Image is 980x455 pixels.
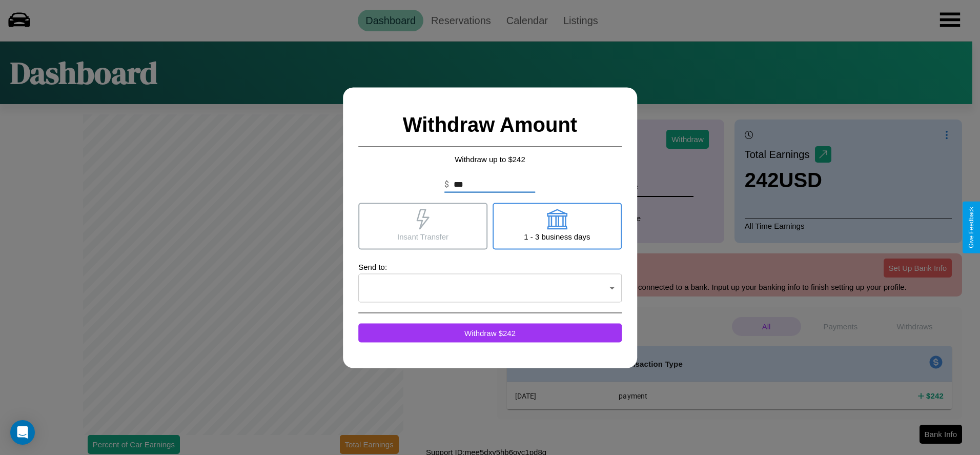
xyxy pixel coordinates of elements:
div: Give Feedback [968,207,975,248]
button: Withdraw $242 [358,323,622,342]
p: Withdraw up to $ 242 [358,152,622,166]
div: Open Intercom Messenger [10,420,35,445]
p: Send to: [358,260,622,273]
p: Insant Transfer [397,229,448,243]
p: $ [444,178,449,190]
p: 1 - 3 business days [524,229,590,243]
h2: Withdraw Amount [358,103,622,147]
